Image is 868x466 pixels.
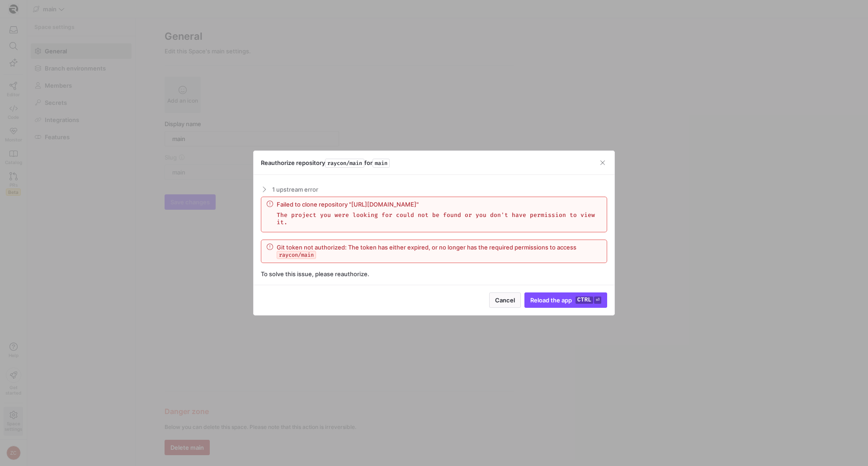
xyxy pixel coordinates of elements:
[495,297,515,304] span: Cancel
[261,270,607,278] div: To solve this issue, please reauthorize.
[261,197,607,236] div: 1 upstream error
[277,251,316,259] span: raycon/main
[325,159,364,168] span: raycon/main
[272,186,607,193] span: 1 upstream error
[277,244,601,259] span: Git token not authorized: The token has either expired, or no longer has the required permissions...
[524,292,607,308] button: Reload the appctrl⏎
[277,212,601,226] p: The project you were looking for could not be found or you don't have permission to view it.
[594,297,601,304] kbd: ⏎
[261,159,390,166] h3: Reauthorize repository for
[373,159,390,168] span: main
[530,297,572,304] span: Reload the app
[277,201,601,208] div: Failed to clone repository "[URL][DOMAIN_NAME]"
[261,182,607,197] mat-expansion-panel-header: 1 upstream error
[489,292,521,308] button: Cancel
[576,297,593,304] kbd: ctrl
